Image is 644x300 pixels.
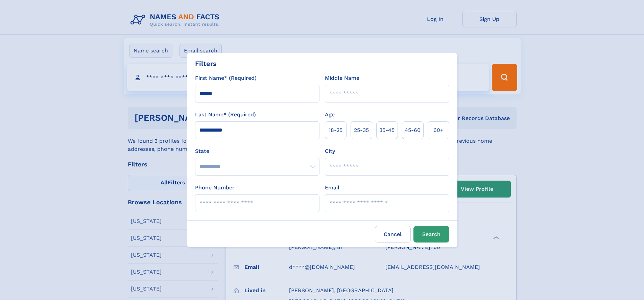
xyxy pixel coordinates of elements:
label: First Name* (Required) [195,74,257,82]
label: State [195,147,319,155]
span: 35‑45 [379,126,395,134]
span: 60+ [433,126,444,134]
label: Middle Name [325,74,359,82]
span: 25‑35 [354,126,369,134]
button: Search [413,226,449,243]
div: Filters [195,59,217,69]
label: Last Name* (Required) [195,111,256,119]
label: Email [325,184,339,192]
label: Cancel [375,226,411,243]
span: 18‑25 [329,126,342,134]
label: Phone Number [195,184,235,192]
span: 45‑60 [405,126,421,134]
label: Age [325,111,335,119]
label: City [325,147,335,155]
